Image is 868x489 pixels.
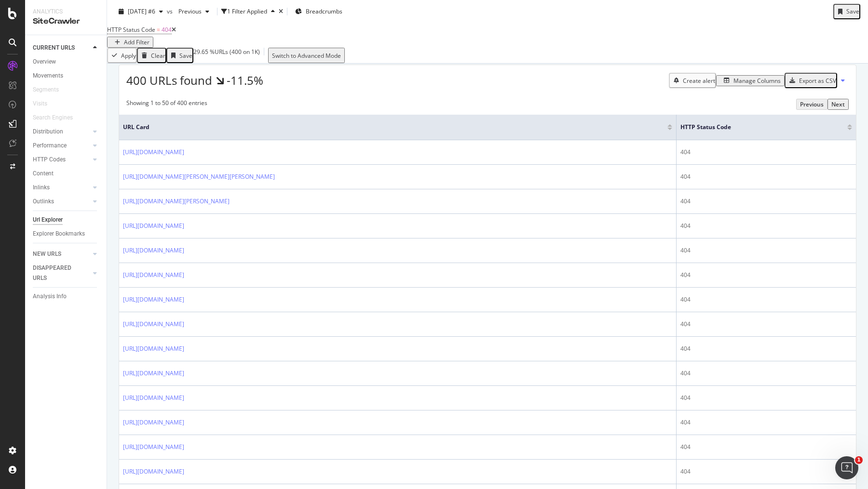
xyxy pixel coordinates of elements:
[33,85,68,95] a: Segments
[680,344,852,353] div: 404
[123,271,184,279] a: [URL][DOMAIN_NAME]
[796,99,827,110] button: Previous
[166,48,193,63] button: Save
[272,52,341,60] div: Switch to Advanced Mode
[733,77,781,85] div: Manage Columns
[123,344,184,353] a: [URL][DOMAIN_NAME]
[833,4,860,19] button: Save
[123,394,184,402] a: [URL][DOMAIN_NAME]
[279,9,283,14] div: times
[669,73,716,88] button: Create alert
[137,48,166,63] button: Clear
[124,38,149,46] div: Add Filter
[33,183,50,193] div: Inlinks
[680,172,852,181] div: 404
[123,369,184,378] a: [URL][DOMAIN_NAME]
[33,43,90,53] a: CURRENT URLS
[33,57,100,67] a: Overview
[193,48,260,63] div: 29.65 % URLs ( 400 on 1K )
[167,7,175,15] span: vs
[680,148,852,157] div: 404
[291,4,346,19] button: Breadcrumbs
[115,4,167,19] button: [DATE] #6
[831,100,845,108] div: Next
[855,456,863,464] span: 1
[33,215,63,225] div: Url Explorer
[107,26,155,34] span: HTTP Status Code
[680,320,852,329] div: 404
[33,229,100,239] a: Explorer Bookmarks
[680,271,852,279] div: 404
[123,418,184,427] a: [URL][DOMAIN_NAME]
[268,48,345,63] button: Switch to Advanced Mode
[107,37,153,48] button: Add Filter
[123,246,184,255] a: [URL][DOMAIN_NAME]
[151,52,165,60] div: Clear
[33,16,99,27] div: SiteCrawler
[162,26,172,34] span: 404
[827,99,849,110] button: Next
[123,148,184,157] a: [URL][DOMAIN_NAME]
[680,467,852,476] div: 404
[126,72,212,88] span: 400 URLs found
[680,295,852,304] div: 404
[799,77,836,85] div: Export as CSV
[33,71,63,81] div: Movements
[680,222,852,230] div: 404
[680,394,852,402] div: 404
[33,57,56,67] div: Overview
[175,7,202,15] span: Previous
[33,155,66,165] div: HTTP Codes
[126,99,207,110] div: Showing 1 to 50 of 400 entries
[107,48,137,63] button: Apply
[33,197,54,207] div: Outlinks
[33,263,81,283] div: DISAPPEARED URLS
[33,127,90,137] a: Distribution
[680,369,852,378] div: 404
[33,183,90,193] a: Inlinks
[33,249,61,259] div: NEW URLS
[680,443,852,451] div: 404
[716,75,785,86] button: Manage Columns
[123,320,184,329] a: [URL][DOMAIN_NAME]
[123,123,665,132] span: URL Card
[33,8,99,16] div: Analytics
[683,77,715,85] div: Create alert
[33,99,57,109] a: Visits
[123,172,275,181] a: [URL][DOMAIN_NAME][PERSON_NAME][PERSON_NAME]
[33,127,63,137] div: Distribution
[33,141,67,151] div: Performance
[157,26,160,34] span: =
[33,197,90,207] a: Outlinks
[33,229,85,239] div: Explorer Bookmarks
[121,52,136,60] div: Apply
[123,197,230,206] a: [URL][DOMAIN_NAME][PERSON_NAME]
[123,467,184,476] a: [URL][DOMAIN_NAME]
[179,52,192,60] div: Save
[33,141,90,151] a: Performance
[680,246,852,255] div: 404
[33,169,54,179] div: Content
[123,295,184,304] a: [URL][DOMAIN_NAME]
[33,43,75,53] div: CURRENT URLS
[123,443,184,451] a: [URL][DOMAIN_NAME]
[33,113,73,123] div: Search Engines
[123,222,184,230] a: [URL][DOMAIN_NAME]
[33,113,82,123] a: Search Engines
[33,85,59,95] div: Segments
[33,291,100,302] a: Analysis Info
[221,4,279,19] button: 1 Filter Applied
[835,456,858,479] iframe: Intercom live chat
[33,291,67,302] div: Analysis Info
[33,215,100,225] a: Url Explorer
[227,7,267,15] div: 1 Filter Applied
[128,7,155,15] span: 2025 Aug. 25th #6
[33,71,100,81] a: Movements
[227,72,263,89] div: -11.5%
[800,100,824,108] div: Previous
[33,99,47,109] div: Visits
[306,7,342,15] span: Breadcrumbs
[33,169,100,179] a: Content
[785,73,837,88] button: Export as CSV
[33,263,90,283] a: DISAPPEARED URLS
